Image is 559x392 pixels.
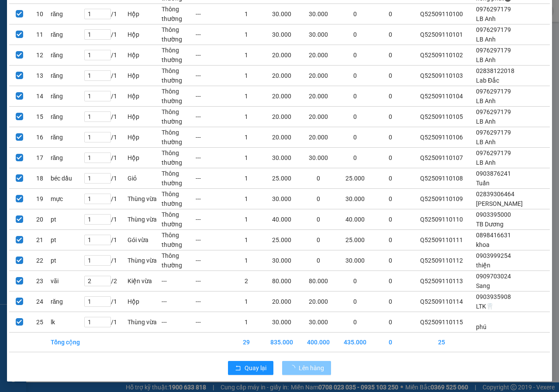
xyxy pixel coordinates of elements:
[373,209,407,229] td: 0
[476,6,511,13] span: 0976297179
[161,229,195,250] td: Thông thường
[195,127,229,147] td: ---
[476,129,511,136] span: 0976297179
[30,127,50,147] td: 16
[195,168,229,188] td: ---
[195,271,229,291] td: ---
[195,312,229,332] td: ---
[84,24,127,45] td: / 1
[407,250,476,271] td: Q52509110112
[229,332,263,352] td: 29
[229,229,263,250] td: 1
[373,168,407,188] td: 0
[127,168,161,188] td: Giỏ
[300,209,337,229] td: 0
[30,168,50,188] td: 18
[30,209,50,229] td: 20
[30,291,50,312] td: 24
[407,127,476,147] td: Q52509110106
[407,271,476,291] td: Q52509110113
[161,271,195,291] td: ---
[476,118,496,125] span: LB Anh
[337,229,373,250] td: 25.000
[30,45,50,65] td: 12
[127,209,161,229] td: Thùng vừa
[50,127,84,147] td: răng
[337,86,373,106] td: 0
[373,291,407,312] td: 0
[84,45,127,65] td: / 1
[337,65,373,86] td: 0
[373,3,407,24] td: 0
[195,3,229,24] td: ---
[50,271,84,291] td: vãi
[476,170,511,177] span: 0903876241
[195,45,229,65] td: ---
[229,127,263,147] td: 1
[373,188,407,209] td: 0
[195,86,229,106] td: ---
[407,229,476,250] td: Q52509110111
[84,229,127,250] td: / 1
[50,229,84,250] td: pt
[337,209,373,229] td: 40.000
[127,24,161,45] td: Hộp
[407,147,476,168] td: Q52509110107
[300,86,337,106] td: 20.000
[407,209,476,229] td: Q52509110110
[476,180,490,187] span: Tuấn
[50,147,84,168] td: răng
[195,250,229,271] td: ---
[263,312,300,332] td: 30.000
[476,36,496,43] span: LB Anh
[229,271,263,291] td: 2
[300,65,337,86] td: 20.000
[373,271,407,291] td: 0
[476,303,493,310] span: LTK🦷
[30,271,50,291] td: 23
[263,127,300,147] td: 20.000
[476,273,511,280] span: 0909703024
[299,363,324,373] span: Lên hàng
[263,332,300,352] td: 835.000
[263,3,300,24] td: 30.000
[84,291,127,312] td: / 1
[476,88,511,95] span: 0976297179
[127,65,161,86] td: Hộp
[373,86,407,106] td: 0
[407,106,476,127] td: Q52509110105
[337,127,373,147] td: 0
[195,65,229,86] td: ---
[300,127,337,147] td: 20.000
[337,168,373,188] td: 25.000
[229,86,263,106] td: 1
[30,65,50,86] td: 13
[84,3,127,24] td: / 1
[30,3,50,24] td: 10
[50,209,84,229] td: pt
[50,45,84,65] td: răng
[195,229,229,250] td: ---
[407,312,476,332] td: Q52509110115
[50,332,84,352] td: Tổng cộng
[476,139,496,146] span: LB Anh
[229,188,263,209] td: 1
[195,291,229,312] td: ---
[263,65,300,86] td: 20.000
[300,45,337,65] td: 20.000
[300,106,337,127] td: 20.000
[161,291,195,312] td: ---
[84,250,127,271] td: / 1
[476,221,504,228] span: TB Dương
[50,24,84,45] td: răng
[195,209,229,229] td: ---
[30,106,50,127] td: 15
[263,209,300,229] td: 40.000
[50,86,84,106] td: răng
[263,45,300,65] td: 20.000
[127,291,161,312] td: Hộp
[476,56,496,63] span: LB Anh
[127,147,161,168] td: Hộp
[476,232,511,239] span: 0898416631
[84,188,127,209] td: / 1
